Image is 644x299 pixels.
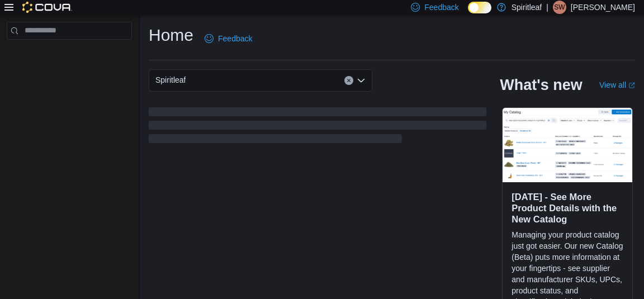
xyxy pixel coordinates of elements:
span: Feedback [218,33,252,44]
nav: Complex example [7,42,132,69]
h3: [DATE] - See More Product Details with the New Catalog [512,191,623,225]
button: Open list of options [357,76,366,85]
div: Sydney W [553,1,566,14]
span: Feedback [424,2,458,13]
p: [PERSON_NAME] [571,1,635,14]
p: | [546,1,548,14]
h1: Home [149,24,193,46]
span: SW [554,1,565,14]
img: Cova [22,2,72,13]
a: Feedback [200,27,257,50]
h2: What's new [500,76,582,94]
a: View allExternal link [599,80,635,89]
span: Spiritleaf [155,73,186,87]
p: Spiritleaf [512,1,542,14]
input: Dark Mode [468,2,491,13]
span: Loading [149,110,486,145]
svg: External link [628,82,635,89]
button: Clear input [344,76,353,85]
